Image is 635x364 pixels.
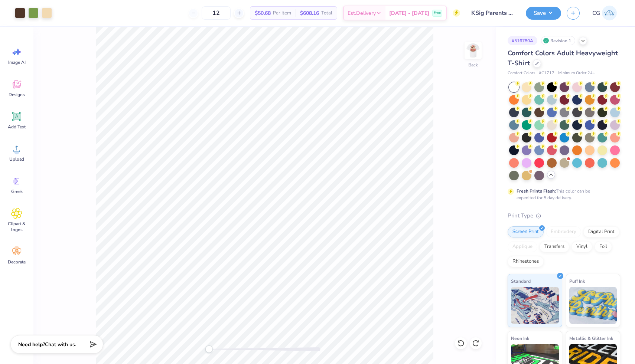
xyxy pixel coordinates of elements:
span: Chat with us. [45,341,76,348]
div: Accessibility label [205,345,213,353]
div: Foil [595,241,612,252]
div: Applique [508,241,537,252]
span: Decorate [8,259,26,265]
div: Screen Print [508,226,544,237]
strong: Fresh Prints Flash: [517,188,556,194]
div: Vinyl [571,241,592,252]
a: CG [589,6,620,20]
span: Neon Ink [511,334,529,342]
span: Image AI [8,59,26,65]
span: $608.16 [300,9,319,17]
div: # 516780A [508,36,537,45]
span: Est. Delivery [348,9,376,17]
span: Designs [9,92,25,98]
div: Revision 1 [541,36,575,45]
span: Per Item [273,9,291,17]
input: – – [202,6,231,20]
div: Rhinestones [508,256,544,267]
span: Clipart & logos [4,221,29,233]
div: Embroidery [546,226,581,237]
span: CG [592,9,600,17]
span: Add Text [8,124,26,130]
div: Back [468,62,478,68]
span: Greek [11,188,23,194]
span: Comfort Colors [508,70,535,76]
img: Standard [511,287,559,324]
button: Save [526,7,561,20]
span: Upload [9,156,24,162]
span: Metallic & Glitter Ink [569,334,613,342]
div: This color can be expedited for 5 day delivery. [517,188,608,201]
div: Print Type [508,211,620,220]
span: [DATE] - [DATE] [389,9,429,17]
span: Puff Ink [569,277,585,285]
div: Digital Print [583,226,619,237]
span: Minimum Order: 24 + [558,70,595,76]
span: Total [321,9,332,17]
img: Carlee Gerke [602,6,617,20]
input: Untitled Design [466,6,520,20]
span: Free [434,10,441,16]
span: $50.68 [255,9,271,17]
div: Transfers [540,241,569,252]
img: Puff Ink [569,287,617,324]
strong: Need help? [18,341,45,348]
span: Comfort Colors Adult Heavyweight T-Shirt [508,49,618,68]
img: Back [466,43,481,58]
span: # C1717 [539,70,554,76]
span: Standard [511,277,531,285]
